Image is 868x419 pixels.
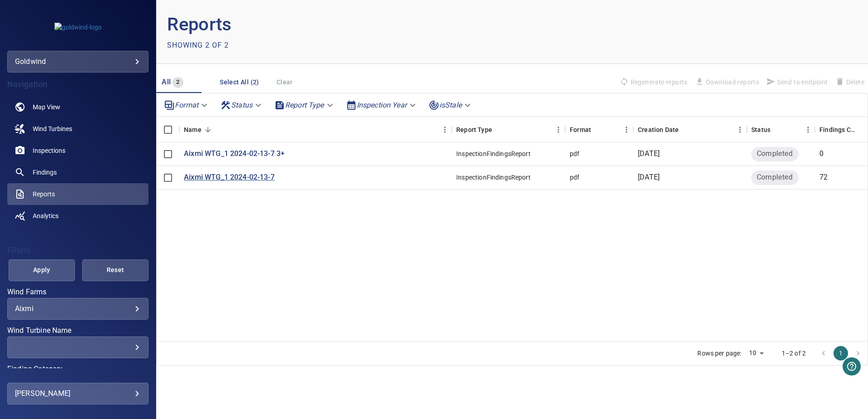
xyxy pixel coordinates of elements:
a: Aixmi WTG_1 2024-02-13-7 3+ [184,149,285,159]
div: InspectionFindingsReport [456,173,531,182]
button: Sort [492,123,505,136]
div: Wind Farms [7,298,148,320]
nav: pagination navigation [815,346,867,361]
a: Aixmi WTG_1 2024-02-13-7 [184,172,275,183]
div: [PERSON_NAME] [15,386,141,401]
p: [DATE] [638,149,660,159]
div: Report Type [456,117,492,142]
div: Format [570,117,591,142]
div: Wind Turbine Name [7,336,148,358]
button: Menu [620,123,633,136]
em: Inspection Year [357,101,407,109]
label: Wind Farms [7,288,148,296]
span: 2 [173,77,183,88]
p: Reports [167,11,512,38]
span: Wind Turbines [33,124,72,133]
div: Name [184,117,202,142]
a: findings noActive [7,161,148,183]
em: Report Type [285,101,324,109]
div: Name [179,117,452,142]
button: page 1 [833,346,848,361]
div: InspectionFindingsReport [456,149,531,158]
span: Analytics [33,211,59,220]
p: 0 [819,149,824,159]
span: All [162,78,171,86]
div: Findings Count [819,117,857,142]
button: Reset [82,259,148,281]
p: Showing 2 of 2 [167,40,229,51]
em: Status [231,101,252,109]
span: Apply [20,264,64,276]
div: Format [160,97,213,113]
span: Reports [33,190,55,199]
span: Findings [33,168,57,177]
a: map noActive [7,96,148,118]
p: 72 [819,172,828,183]
div: Report Type [452,117,565,142]
div: Format [565,117,633,142]
p: 1–2 of 2 [782,349,806,358]
button: Menu [801,123,815,136]
em: isStale [439,101,462,109]
button: Sort [679,123,691,136]
div: Creation Date [638,117,679,142]
p: [DATE] [638,172,660,183]
span: Completed [751,172,798,183]
button: Menu [733,123,747,136]
img: goldwind-logo [54,23,102,32]
div: 10 [745,346,767,360]
div: Report Type [271,97,339,113]
a: analytics noActive [7,205,148,227]
div: isStale [425,97,476,113]
button: Sort [202,123,214,136]
div: goldwind [7,51,148,73]
button: Select All (2) [216,74,263,91]
button: Apply [9,259,75,281]
span: Inspections [33,146,65,155]
button: Menu [438,123,452,136]
span: Map View [33,102,60,112]
p: Rows per page: [697,349,741,358]
a: windturbines noActive [7,118,148,140]
div: Status [747,117,815,142]
div: goldwind [15,54,141,69]
button: Menu [552,123,565,136]
button: Sort [770,123,783,136]
div: pdf [570,149,579,158]
a: reports active [7,183,148,205]
em: Format [175,101,198,109]
div: Aixmi [15,304,141,313]
div: Inspection Year [342,97,421,113]
span: Completed [751,149,798,159]
span: Reset [94,264,137,276]
label: Wind Turbine Name [7,327,148,334]
div: pdf [570,173,579,182]
h4: Filters [7,246,148,255]
a: inspections noActive [7,140,148,161]
div: Creation Date [633,117,747,142]
div: Status [751,117,770,142]
label: Finding Category [7,365,148,373]
button: Sort [591,123,604,136]
div: Status [217,97,267,113]
h4: Navigation [7,80,148,89]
